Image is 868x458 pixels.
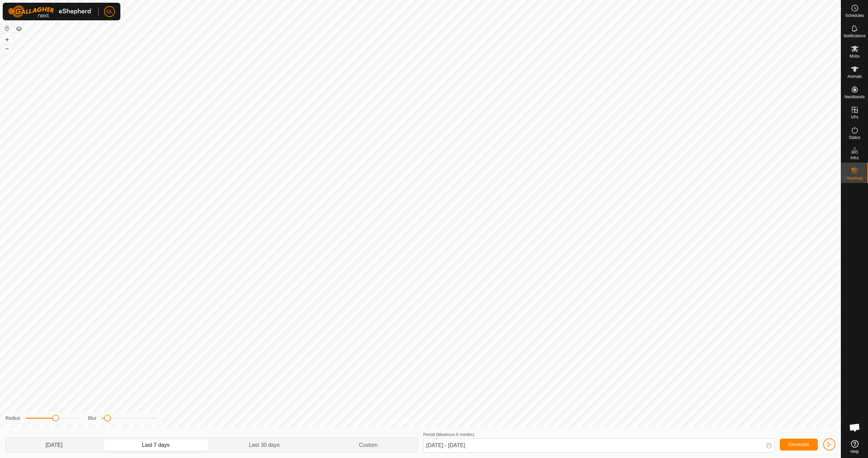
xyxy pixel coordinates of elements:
[844,34,866,38] span: Notifications
[15,25,23,33] button: Map Layers
[849,136,860,140] span: Status
[88,415,97,422] label: Blur
[850,54,860,58] span: Mobs
[423,432,474,437] label: Period (Maximum 6 months)
[45,441,62,449] span: [DATE]
[249,441,280,449] span: Last 30 days
[427,419,447,425] a: Contact Us
[851,115,858,119] span: VPs
[788,442,809,447] span: Generate
[394,419,419,425] a: Privacy Policy
[5,415,20,422] label: Radius
[359,441,378,449] span: Custom
[845,417,865,438] a: Open chat
[847,75,862,79] span: Animals
[850,450,859,454] span: Help
[850,156,859,160] span: Infra
[780,439,818,451] button: Generate
[3,36,11,44] button: +
[8,5,93,18] img: Gallagher Logo
[142,441,170,449] span: Last 7 days
[3,24,11,33] button: Reset Map
[841,437,868,456] a: Help
[844,95,865,99] span: Neckbands
[845,14,864,18] span: Schedules
[846,176,863,180] span: Heatmap
[3,44,11,53] button: –
[106,8,113,15] span: GL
